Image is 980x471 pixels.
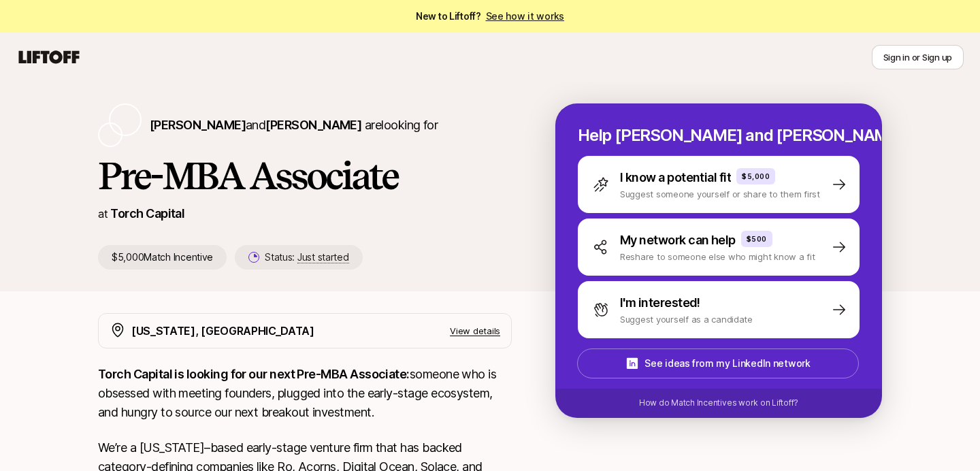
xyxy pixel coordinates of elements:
[98,367,410,381] strong: Torch Capital is looking for our next Pre-MBA Associate:
[620,312,753,326] p: Suggest yourself as a candidate
[578,126,860,145] p: Help [PERSON_NAME] and [PERSON_NAME] hire
[131,322,314,340] p: [US_STATE], [GEOGRAPHIC_DATA]
[416,8,564,25] span: New to Liftoff?
[644,355,810,372] p: See ideas from my LinkedIn network
[265,249,348,265] p: Status:
[639,397,798,409] p: How do Match Incentives work on Liftoff?
[486,10,565,22] a: See how it works
[110,206,184,221] a: Torch Capital
[98,205,108,223] p: at
[620,250,815,263] p: Reshare to someone else who might know a fit
[150,116,438,135] p: are looking for
[450,324,500,338] p: View details
[98,365,512,422] p: someone who is obsessed with meeting founders, plugged into the early-stage ecosystem, and hungry...
[150,118,246,132] span: [PERSON_NAME]
[297,251,349,263] span: Just started
[620,168,731,187] p: I know a potential fit
[742,171,770,182] p: $5,000
[620,187,820,201] p: Suggest someone yourself or share to them first
[620,293,700,312] p: I'm interested!
[265,118,361,132] span: [PERSON_NAME]
[747,233,767,244] p: $500
[620,231,736,250] p: My network can help
[98,245,227,270] p: $5,000 Match Incentive
[246,118,361,132] span: and
[577,348,859,378] button: See ideas from my LinkedIn network
[872,45,964,69] button: Sign in or Sign up
[98,155,512,196] h1: Pre-MBA Associate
